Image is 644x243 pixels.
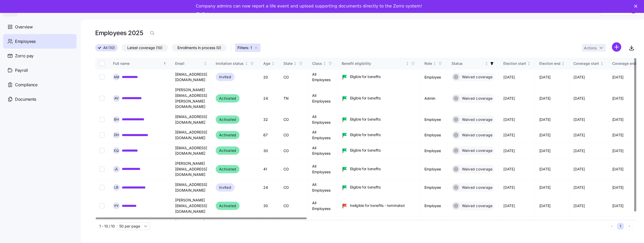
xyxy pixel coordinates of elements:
[612,75,624,80] span: [DATE]
[99,132,104,138] input: Select record 4
[114,186,118,189] span: L B
[308,69,338,85] td: All Employees
[114,133,119,137] span: D H
[15,24,33,30] span: Overview
[259,85,279,112] td: 24
[539,96,551,101] span: [DATE]
[539,167,551,172] span: [DATE]
[279,180,308,195] td: CO
[308,217,338,238] td: All Employees
[350,203,405,208] span: Ineligible for benefits - terminated
[99,224,115,229] span: 1 - 10 / 10
[115,167,118,171] span: J L
[626,223,633,230] button: Next page
[350,185,381,190] span: Eligible for benefits
[503,117,515,122] span: [DATE]
[485,62,488,65] div: Not sorted
[259,127,279,143] td: 67
[350,74,381,79] span: Eligible for benefits
[127,44,162,51] span: Latest coverage (10)
[114,75,119,79] span: A M
[279,69,308,85] td: CO
[539,61,560,66] div: Election end
[460,203,493,208] span: Waived coverage
[342,61,405,66] div: Benefit eligibility
[259,217,279,238] td: 32
[114,204,119,208] span: P Y
[279,195,308,216] td: CO
[323,62,326,65] div: Not sorted
[171,217,212,238] td: [PERSON_NAME][EMAIL_ADDRESS][DOMAIN_NAME]
[308,143,338,159] td: All Employees
[503,75,515,80] span: [DATE]
[3,63,77,77] a: Payroll
[460,74,493,80] span: Waived coverage
[420,112,447,127] td: Employee
[308,85,338,112] td: All Employees
[539,132,551,138] span: [DATE]
[114,97,119,100] span: A V
[114,149,119,152] span: E Q
[539,185,551,190] span: [DATE]
[103,44,115,51] span: All (10)
[612,42,621,52] svg: add icon
[612,61,636,66] div: Coverage end
[212,58,259,69] th: Invitation statusNot sorted
[569,58,608,69] th: Coverage startNot sorted
[245,62,248,65] div: Not sorted
[259,69,279,85] td: 20
[460,117,493,122] span: Waived coverage
[573,132,585,138] span: [DATE]
[539,203,551,208] span: [DATE]
[113,61,162,66] div: Full name
[95,29,143,37] h1: Employees 2025
[259,112,279,127] td: 32
[3,49,77,63] a: Zorro pay
[3,92,77,106] a: Documents
[420,69,447,85] td: Employee
[3,20,77,34] a: Overview
[219,166,236,172] span: Activated
[15,67,28,74] span: Payroll
[573,117,585,122] span: [DATE]
[15,96,36,103] span: Documents
[539,117,551,122] span: [DATE]
[219,74,231,80] span: Invited
[460,167,493,172] span: Waived coverage
[15,82,38,88] span: Compliance
[279,85,308,112] td: TN
[171,143,212,159] td: [EMAIL_ADDRESS][DOMAIN_NAME]
[99,167,104,172] input: Select record 6
[612,148,624,153] span: [DATE]
[237,45,252,50] span: Filters: 1
[99,185,104,190] input: Select record 7
[196,4,422,9] div: Company admins can now report a life event and upload supporting documents directly to the Zorro ...
[338,58,420,69] th: Benefit eligibilityNot sorted
[573,61,599,66] div: Coverage start
[279,112,308,127] td: CO
[279,58,308,69] th: StateNot sorted
[99,61,104,66] input: Select all records
[503,61,526,66] div: Election start
[308,195,338,216] td: All Employees
[312,61,322,66] div: Class
[612,203,624,208] span: [DATE]
[582,44,606,52] button: Actions
[114,118,119,121] span: B H
[634,5,639,8] div: Close
[573,203,585,208] span: [DATE]
[171,112,212,127] td: [EMAIL_ADDRESS][DOMAIN_NAME]
[608,223,615,230] button: Previous page
[171,58,212,69] th: EmailNot sorted
[15,53,34,59] span: Zorro pay
[503,167,515,172] span: [DATE]
[612,167,624,172] span: [DATE]
[350,148,381,153] span: Eligible for benefits
[573,148,585,153] span: [DATE]
[263,61,270,66] div: Age
[503,185,515,190] span: [DATE]
[350,166,381,171] span: Eligible for benefits
[219,147,236,154] span: Activated
[420,143,447,159] td: Employee
[308,112,338,127] td: All Employees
